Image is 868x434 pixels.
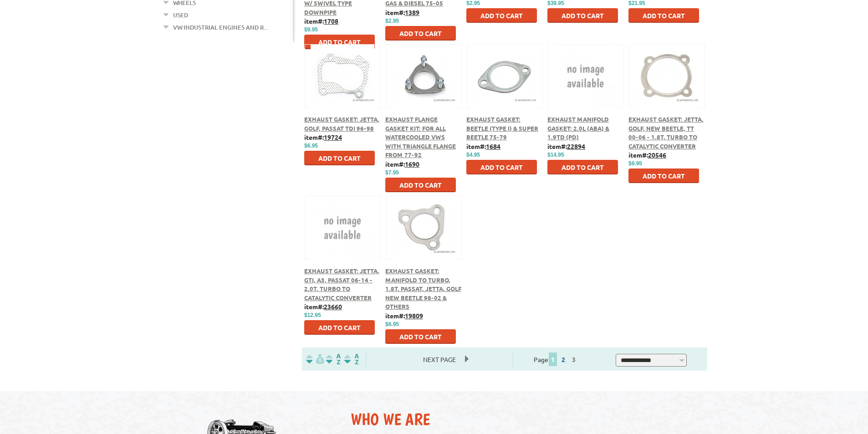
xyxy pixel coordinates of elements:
span: Add to Cart [643,172,685,180]
span: Add to Cart [643,11,685,20]
a: Exhaust Gasket: Jetta, Golf, Passat TDI 96-98 [304,115,379,132]
u: 1684 [486,142,500,150]
u: 22894 [567,142,585,150]
a: Next Page [414,355,465,363]
span: Add to Cart [318,38,361,46]
b: item#: [304,302,342,311]
span: Add to Cart [318,323,361,332]
b: item#: [304,133,342,141]
span: Add to Cart [399,181,442,189]
span: Add to Cart [480,163,523,171]
span: Next Page [414,352,465,366]
span: $9.95 [628,160,642,167]
button: Add to Cart [304,320,375,335]
b: item#: [466,142,500,150]
b: item#: [385,8,419,16]
img: Sort by Headline [324,354,342,364]
a: Exhaust Manifold Gasket: 2.0L (ABA) & 1.9TD (PD) [547,115,609,141]
button: Add to Cart [628,168,699,183]
span: $9.95 [304,26,318,33]
span: Add to Cart [318,154,361,162]
u: 19809 [405,311,423,320]
img: Sort by Sales Rank [342,354,361,364]
u: 1389 [405,8,419,16]
span: $14.95 [547,152,564,158]
a: Used [173,9,188,21]
u: 20546 [648,151,666,159]
button: Add to Cart [628,8,699,23]
span: $12.95 [304,312,321,318]
u: 1708 [324,17,338,25]
span: $7.95 [385,169,399,176]
b: item#: [385,311,423,320]
button: Add to Cart [304,35,375,49]
a: Exhaust Gasket: Jetta, Golf, New Beetle, TT 00-06 - 1.8T, Turbo to Catalytic Converter [628,115,704,150]
span: $6.95 [385,321,399,327]
a: 2 [559,355,567,363]
b: item#: [628,151,666,159]
a: 3 [570,355,578,363]
span: Add to Cart [399,332,442,341]
h2: Who We Are [351,409,698,429]
button: Add to Cart [385,26,456,41]
button: Add to Cart [547,160,618,174]
button: Add to Cart [304,151,375,165]
a: Exhaust Gasket: Beetle (Type I) & Super Beetle 75-79 [466,115,538,141]
a: Exhaust Gasket: Manifold to Turbo, 1.8T, Passat, Jetta, Golf New Beetle 98-02 & Others [385,267,461,310]
img: filterpricelow.svg [306,354,324,364]
button: Add to Cart [466,160,537,174]
div: Page [513,352,600,367]
b: item#: [385,160,419,168]
u: 19724 [324,133,342,141]
span: Add to Cart [480,11,523,20]
span: Add to Cart [562,11,604,20]
b: item#: [547,142,585,150]
span: Add to Cart [562,163,604,171]
button: Add to Cart [547,8,618,23]
span: $2.95 [385,18,399,24]
a: Exhaust Flange Gasket Kit: For all Watercooled VWs with triangle flange from 77-92 [385,115,456,158]
span: $6.95 [304,143,318,149]
u: 23660 [324,302,342,311]
span: Add to Cart [399,29,442,37]
a: Exhaust Gasket: Jetta, GTI, A3, Passat 06-14 - 2.0T, Turbo to Catalytic Converter [304,267,379,301]
button: Add to Cart [385,329,456,344]
button: Add to Cart [385,178,456,192]
b: item#: [304,17,338,25]
span: $4.95 [466,152,480,158]
span: 1 [549,352,557,366]
button: Add to Cart [466,8,537,23]
a: VW Industrial Engines and R... [173,21,268,33]
u: 1690 [405,160,419,168]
